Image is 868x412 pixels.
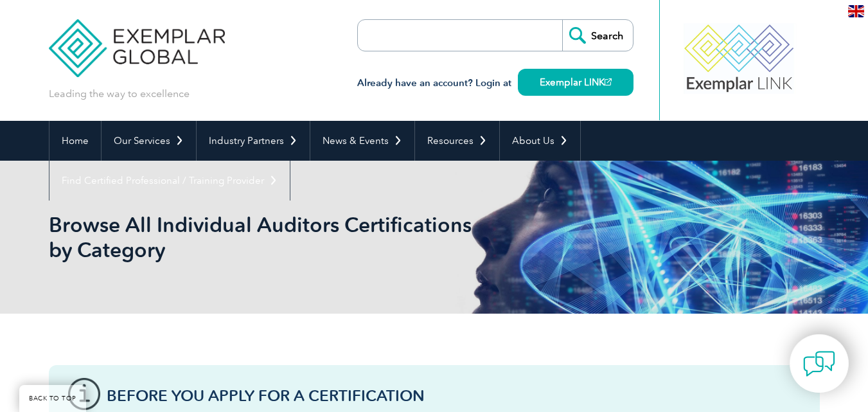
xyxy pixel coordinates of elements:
h3: Before You Apply For a Certification [107,388,801,404]
input: Search [562,20,633,51]
a: Resources [415,121,499,161]
img: contact-chat.png [803,348,835,380]
a: About Us [500,121,580,161]
img: en [848,5,864,17]
a: Our Services [102,121,196,161]
h3: Already have an account? Login at [357,75,633,91]
p: Leading the way to excellence [49,87,190,101]
a: Find Certified Professional / Training Provider [49,161,290,201]
a: Industry Partners [197,121,310,161]
a: News & Events [310,121,414,161]
h1: Browse All Individual Auditors Certifications by Category [49,212,542,262]
img: open_square.png [605,78,612,85]
a: Exemplar LINK [518,69,633,96]
a: BACK TO TOP [19,385,86,412]
a: Home [49,121,101,161]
